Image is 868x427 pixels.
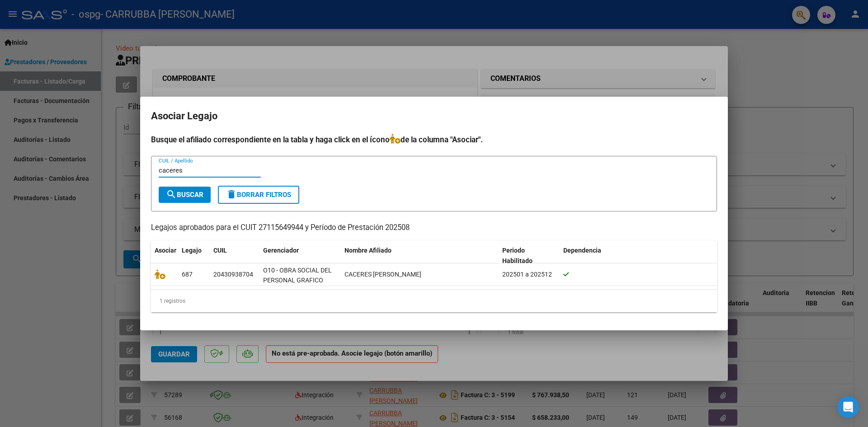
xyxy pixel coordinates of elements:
[563,247,601,254] span: Dependencia
[263,247,299,254] span: Gerenciador
[502,269,556,280] div: 202501 a 202512
[151,134,717,145] h4: Busque el afiliado correspondiente en la tabla y haga click en el ícono de la columna "Asociar".
[259,241,341,271] datatable-header-cell: Gerenciador
[344,271,421,278] span: CACERES GONZALO MAXIMILIANO
[155,247,176,254] span: Asociar
[151,290,717,312] div: 1 registros
[213,247,227,254] span: CUIL
[182,247,202,254] span: Legajo
[151,222,717,234] p: Legajos aprobados para el CUIT 27115649944 y Período de Prestación 202508
[166,191,203,199] span: Buscar
[502,247,533,264] span: Periodo Habilitado
[210,241,259,271] datatable-header-cell: CUIL
[218,186,299,204] button: Borrar Filtros
[166,189,177,200] mat-icon: search
[499,241,560,271] datatable-header-cell: Periodo Habilitado
[226,189,237,200] mat-icon: delete
[341,241,499,271] datatable-header-cell: Nombre Afiliado
[151,241,178,271] datatable-header-cell: Asociar
[560,241,717,271] datatable-header-cell: Dependencia
[344,247,392,254] span: Nombre Afiliado
[226,191,291,199] span: Borrar Filtros
[151,108,717,125] h2: Asociar Legajo
[159,187,211,203] button: Buscar
[182,271,193,278] span: 687
[837,396,859,418] div: Open Intercom Messenger
[213,269,253,280] div: 20430938704
[263,267,332,284] span: O10 - OBRA SOCIAL DEL PERSONAL GRAFICO
[178,241,210,271] datatable-header-cell: Legajo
